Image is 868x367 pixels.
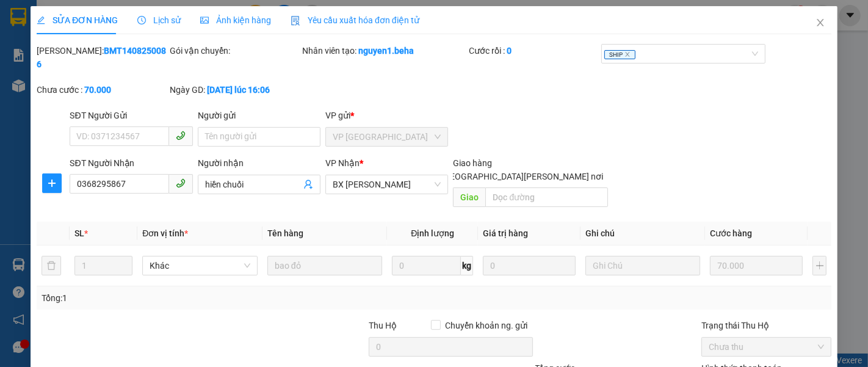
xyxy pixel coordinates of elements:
span: phone [176,131,186,140]
span: Định lượng [411,228,454,238]
div: Tổng: 1 [42,291,336,305]
span: Thu Hộ [369,321,397,330]
div: SĐT Người Gửi [70,109,192,122]
b: BMT1408250086 [37,46,166,69]
input: 0 [710,256,802,275]
button: delete [42,256,61,275]
span: Lịch sử [137,15,181,25]
div: [PERSON_NAME]: [37,44,167,71]
div: Gói vận chuyển: [170,44,300,57]
span: SỬA ĐƠN HÀNG [37,15,118,25]
div: Người gửi [198,109,320,122]
span: [GEOGRAPHIC_DATA][PERSON_NAME] nơi [436,170,608,183]
span: kg [461,256,473,275]
span: Ảnh kiện hàng [200,15,271,25]
span: close [816,18,825,27]
span: Giá trị hàng [483,228,528,238]
input: VD: Bàn, Ghế [267,256,383,275]
span: Khác [150,256,250,275]
button: Close [803,6,837,40]
div: Cước rồi : [468,44,599,57]
span: edit [37,16,45,24]
span: phone [176,178,186,188]
button: plus [42,173,62,193]
span: Chuyển khoản ng. gửi [440,319,532,332]
span: Tên hàng [267,228,303,238]
b: 0 [506,46,511,56]
span: SL [74,228,84,238]
input: Ghi Chú [585,256,701,275]
span: user-add [303,180,313,189]
span: Cước hàng [710,228,752,238]
span: SHIP [604,50,635,59]
span: clock-circle [137,16,146,24]
span: close [624,51,631,57]
span: Yêu cầu xuất hóa đơn điện tử [291,15,419,25]
button: plus [812,256,827,275]
input: 0 [483,256,575,275]
b: nguyen1.beha [358,46,414,56]
span: Giao [453,187,485,207]
span: plus [43,178,61,188]
span: picture [200,16,209,24]
span: VP ĐẮK LẮK [333,128,441,146]
span: Chưa thu [708,338,824,356]
div: Trạng thái Thu Hộ [701,319,831,332]
span: Đơn vị tính [142,228,188,238]
div: Nhân viên tạo: [302,44,466,57]
div: VP gửi [325,109,448,122]
th: Ghi chú [580,222,706,245]
span: Giao hàng [453,158,492,168]
div: Người nhận [198,156,320,170]
img: icon [291,16,300,26]
span: VP Nhận [325,158,360,168]
span: BX PHÚ YÊN [333,175,441,194]
input: Dọc đường [485,187,608,207]
div: Chưa cước : [37,83,167,96]
b: 70.000 [84,85,111,95]
div: Ngày GD: [170,83,300,96]
b: [DATE] lúc 16:06 [207,85,270,95]
div: SĐT Người Nhận [70,156,192,170]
